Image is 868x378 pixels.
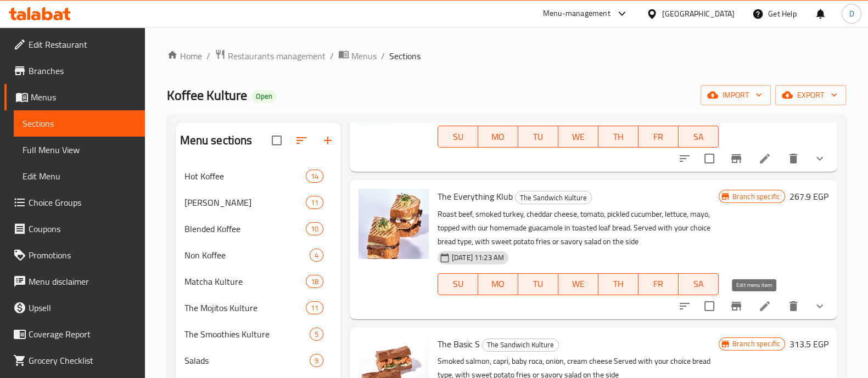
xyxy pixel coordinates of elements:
a: Upsell [4,295,145,321]
svg: Show Choices [813,300,826,313]
div: Menu-management [543,7,611,20]
div: The Mojitos Kulture [184,301,306,314]
span: 5 [310,329,323,340]
a: Choice Groups [4,189,145,216]
a: Grocery Checklist [4,347,145,374]
button: SA [679,273,719,295]
span: Branches [29,64,136,77]
span: Coverage Report [29,328,136,341]
span: Edit Restaurant [29,38,136,51]
button: WE [558,126,598,148]
button: SA [679,126,719,148]
span: Choice Groups [29,196,136,209]
button: import [701,85,771,105]
span: Menu disclaimer [29,275,136,288]
span: SU [443,276,474,292]
div: The Sandwich Kulture [482,338,559,352]
span: export [784,88,837,102]
span: Open [251,92,277,101]
button: export [775,85,846,105]
button: TU [518,126,558,148]
span: Non Koffee [184,249,310,262]
div: The Sandwich Kulture [515,191,592,204]
span: Full Menu View [23,143,136,156]
span: Sections [389,49,421,63]
button: MO [478,273,518,295]
span: 4 [310,250,323,261]
span: The Smoothies Kulture [184,328,310,341]
span: Hot Koffee [184,170,306,183]
div: The Smoothies Kulture5 [176,321,341,347]
div: items [306,301,323,314]
div: items [306,170,323,183]
span: Grocery Checklist [29,354,136,367]
span: Coupons [29,222,136,235]
span: Promotions [29,249,136,262]
button: sort-choices [671,145,698,172]
a: Menus [338,49,377,63]
div: items [306,196,323,209]
button: TH [598,126,639,148]
button: Branch-specific-item [723,145,749,172]
span: 14 [306,171,323,182]
span: [DATE] 11:23 AM [447,252,508,263]
div: items [310,328,323,341]
a: Edit Restaurant [4,31,145,58]
span: SA [683,129,714,145]
a: Sections [14,110,145,137]
span: 10 [306,224,323,234]
button: TU [518,273,558,295]
span: MO [483,129,514,145]
div: Open [251,90,277,103]
button: FR [639,126,679,148]
span: FR [643,129,674,145]
span: Menus [351,49,377,63]
div: items [310,249,323,262]
div: The Mojitos Kulture11 [176,295,341,321]
button: show more [807,293,833,319]
button: Add section [315,127,341,154]
span: MO [483,276,514,292]
span: Select to update [698,147,721,170]
span: TH [603,129,634,145]
span: D [849,8,854,20]
span: Blended Koffee [184,222,306,235]
a: Full Menu View [14,137,145,163]
li: / [206,49,210,63]
button: delete [780,293,807,319]
span: TH [603,276,634,292]
a: Menus [4,84,145,110]
button: SU [438,126,478,148]
div: Matcha Kulture18 [176,268,341,295]
span: [PERSON_NAME] [184,196,306,209]
div: items [306,275,323,288]
button: FR [639,273,679,295]
span: 11 [306,198,323,208]
div: Salads9 [176,347,341,374]
a: Menu disclaimer [4,268,145,295]
button: SU [438,273,478,295]
nav: breadcrumb [167,49,846,63]
span: Matcha Kulture [184,275,306,288]
li: / [330,49,334,63]
span: 9 [310,356,323,366]
span: Sort sections [288,127,315,154]
div: Kold Koffee [184,196,306,209]
span: TU [523,129,554,145]
a: Home [167,49,202,63]
span: SU [443,129,474,145]
span: The Sandwich Kulture [483,338,558,351]
a: Promotions [4,242,145,268]
img: The Everything Klub [359,189,429,259]
span: WE [563,129,594,145]
li: / [381,49,385,63]
span: SA [683,276,714,292]
div: Salads [184,354,310,367]
span: 11 [306,303,323,313]
h6: 313.5 EGP [789,336,828,352]
div: [GEOGRAPHIC_DATA] [662,8,735,20]
div: Non Koffee4 [176,242,341,268]
span: The Sandwich Kulture [516,191,591,204]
